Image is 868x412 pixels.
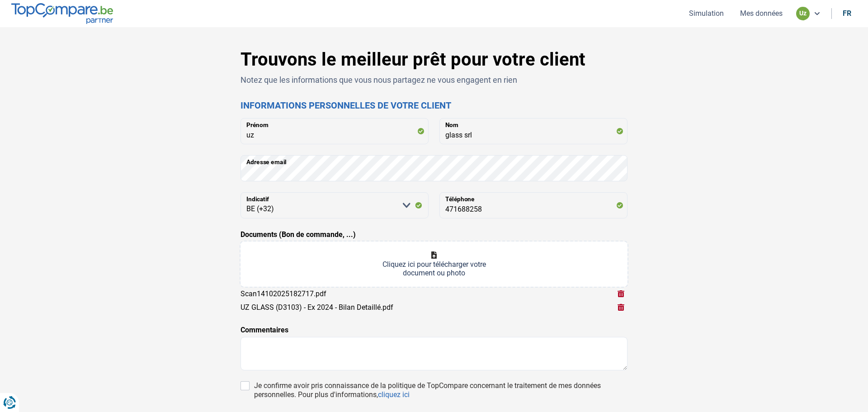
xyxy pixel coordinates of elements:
button: Simulation [686,9,726,18]
a: cliquez ici [378,390,410,399]
input: 401020304 [439,192,627,218]
h2: Informations personnelles de votre client [241,100,627,111]
div: Je confirme avoir pris connaissance de la politique de TopCompare concernant le traitement de mes... [254,381,627,399]
button: Mes données [737,9,785,18]
div: UZ GLASS (D3103) - Ex 2024 - Bilan Detaillé.pdf [241,303,393,312]
div: fr [843,9,851,18]
div: uz [796,7,810,20]
img: TopCompare.be [11,3,113,24]
label: Documents (Bon de commande, ...) [241,229,356,240]
p: Notez que les informations que vous nous partagez ne vous engagent en rien [241,74,627,85]
h1: Trouvons le meilleur prêt pour votre client [241,49,627,71]
label: Commentaires [241,325,288,336]
select: Indicatif [241,192,429,218]
div: Scan14102025182717.pdf [241,289,326,298]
